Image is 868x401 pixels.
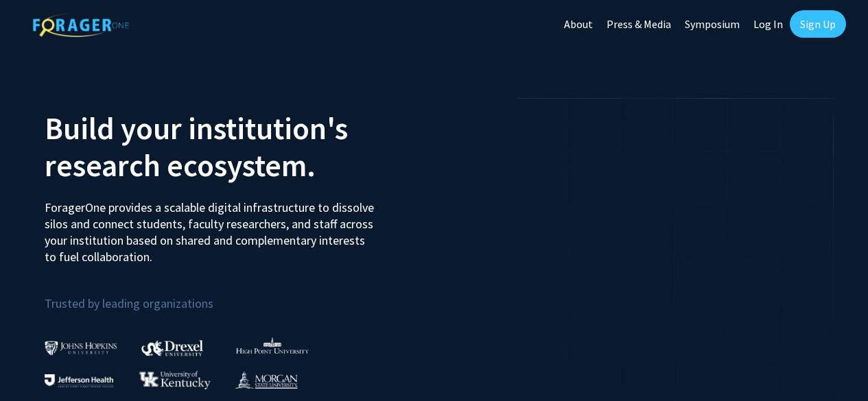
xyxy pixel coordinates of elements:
p: Trusted by leading organizations [45,276,424,314]
img: University of Kentucky [139,371,211,389]
p: ForagerOne provides a scalable digital infrastructure to dissolve silos and connect students, fac... [45,189,378,265]
img: High Point University [236,337,309,354]
img: Johns Hopkins University [45,341,117,355]
h2: Build your institution's research ecosystem. [45,110,424,184]
a: Sign Up [790,10,846,38]
img: Morgan State University [235,371,298,389]
img: Drexel University [141,340,203,356]
img: Thomas Jefferson University [45,374,113,387]
img: ForagerOne Logo [33,13,129,37]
